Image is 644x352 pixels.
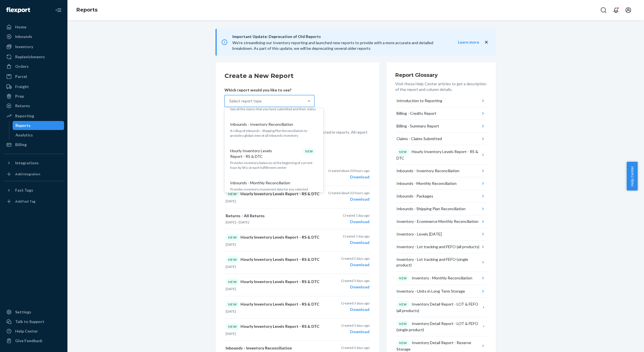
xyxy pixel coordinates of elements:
[396,111,436,116] div: Billing - Credits Report
[226,220,236,224] time: [DATE]
[226,278,321,285] p: Hourly Inventory Levels Report - RS & DTC
[396,231,442,237] div: Inventory - Levels [DATE]
[395,81,487,92] p: Visit these Help Center articles to get a description of the report and column details.
[230,107,318,111] p: See all the claims that you have submitted and their status
[395,177,487,190] button: Inbounds - Monthly Reconciliation
[395,215,487,228] button: Inventory - Ecommerce Monthly Reconciliation
[230,148,284,159] p: Hourly Inventory Levels Report - RS & DTC
[226,323,239,330] div: NEW
[395,165,487,177] button: Inbounds - Inventory Reconciliation
[305,149,313,154] p: NEW
[341,278,369,283] p: Created 3 days ago
[226,220,321,225] p: —
[15,84,29,89] div: Freight
[3,32,64,41] a: Inbounds
[343,219,369,225] div: Download
[226,301,321,308] p: Hourly Inventory Levels Report - RS & DTC
[225,319,371,341] button: NEWHourly Inventory Levels Report - RS & DTC[DATE]Created 3 days agoDownload
[232,40,433,51] span: We're streamlining our Inventory reporting and launched new reports to provide with a more accura...
[13,131,64,140] a: Analytics
[226,345,321,351] p: Inbounds - Inventory Reconciliation
[226,301,239,308] div: NEW
[396,98,442,104] div: Introduction to Reporting
[341,329,369,335] div: Download
[328,190,369,195] p: Created about 22 hours ago
[15,199,35,204] div: Add Fast Tag
[226,190,321,198] p: Hourly Inventory Levels Report - RS & DTC
[395,272,487,285] button: NEWInventory - Monthly Reconciliation
[396,219,479,224] div: Inventory - Ecommerce Monthly Reconciliation
[341,284,369,290] div: Download
[15,113,34,119] div: Reporting
[395,241,487,253] button: Inventory - Lot tracking and FEFO (all products)
[6,7,30,13] img: Flexport logo
[15,309,31,315] div: Settings
[395,317,487,337] button: NEWInventory Detail Report - LOT & FEFO (single product)
[395,145,487,165] button: NEWHourly Inventory Levels Report - RS & DTC
[230,160,318,170] p: Provides inventory balances at the beginning of current hour by SKU at each fulfillment center
[3,336,64,345] button: Give Feedback
[396,168,459,174] div: Inbounds - Inventory Reconciliation
[15,160,39,166] div: Integrations
[3,72,64,81] a: Parcel
[15,123,31,128] div: Reports
[3,101,64,110] a: Returns
[15,103,30,109] div: Returns
[396,288,465,294] div: Inventory - Units in Long Term Storage
[396,181,457,186] div: Inbounds - Monthly Reconciliation
[15,93,24,99] div: Prep
[399,150,407,154] p: NEW
[15,172,40,176] div: Add Integration
[399,322,407,326] p: NEW
[396,206,466,212] div: Inbounds - Shipping Plan Reconciliation
[226,323,321,330] p: Hourly Inventory Levels Report - RS & DTC
[226,242,236,246] time: [DATE]
[3,197,64,206] a: Add Fast Tag
[15,132,33,138] div: Analytics
[395,95,487,107] button: Introduction to Reporting
[343,240,369,245] div: Download
[396,340,480,352] div: Inventory Detail Report - Reserve Storage
[399,341,407,345] p: NEW
[341,256,369,261] p: Created 2 days ago
[230,187,318,196] p: Provides inventory movement data for any selected month
[232,33,447,40] span: Important Update: Deprecation of Old Reports
[396,136,442,142] div: Claims - Claims Submitted
[3,186,64,195] button: Fast Tags
[15,74,27,79] div: Parcel
[13,121,64,130] a: Reports
[225,87,314,93] p: Which report would you like to see?
[343,213,369,218] p: Created 1 day ago
[3,92,64,101] a: Prep
[395,203,487,215] button: Inbounds - Shipping Plan Reconciliation
[3,327,64,336] a: Help Center
[3,23,64,32] a: Home
[3,82,64,91] a: Freight
[229,98,262,104] div: Select report type
[341,262,369,268] div: Download
[395,133,487,145] button: Claims - Claims Submitted
[226,264,236,269] time: [DATE]
[3,317,64,326] a: Talk to Support
[225,208,371,229] button: Returns - All Returns[DATE]—[DATE]Created 1 day agoDownload
[226,213,321,219] p: Returns - All Returns
[627,162,638,190] button: Help Center
[15,64,29,69] div: Orders
[396,123,439,129] div: Billing - Summary Report
[395,285,487,298] button: Inventory - Units in Long Term Storage
[399,302,407,307] p: NEW
[396,301,481,313] div: Inventory Detail Report - LOT & FEFO (all products)
[226,234,321,241] p: Hourly Inventory Levels Report - RS & DTC
[226,234,239,241] div: NEW
[15,24,26,30] div: Home
[226,287,236,291] time: [DATE]
[3,52,64,61] a: Replenishments
[3,140,64,149] a: Billing
[395,107,487,120] button: Billing - Credits Report
[395,190,487,203] button: Inbounds - Packages
[226,256,239,263] div: NEW
[341,307,369,312] div: Download
[399,276,407,281] p: NEW
[225,296,371,319] button: NEWHourly Inventory Levels Report - RS & DTC[DATE]Created 3 days agoDownload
